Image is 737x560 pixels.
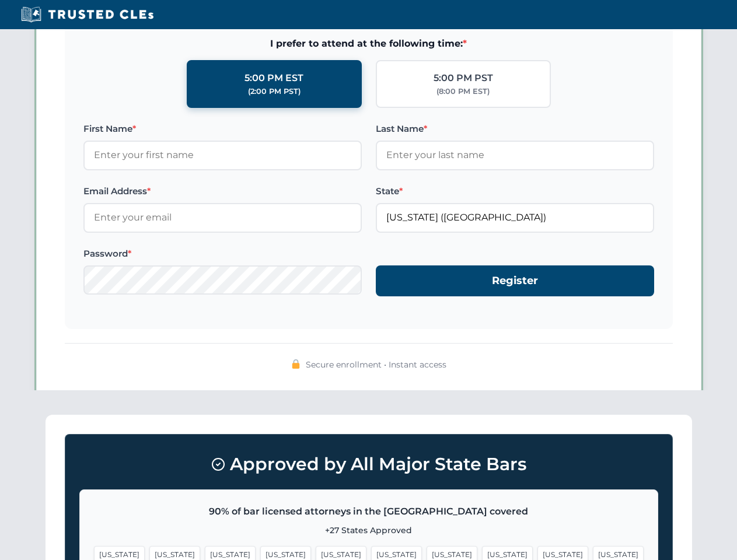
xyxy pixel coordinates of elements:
[94,524,644,537] p: +27 States Approved
[376,265,654,296] button: Register
[376,203,654,232] input: Florida (FL)
[376,122,654,136] label: Last Name
[376,184,654,198] label: State
[434,71,493,86] div: 5:00 PM PST
[83,36,654,51] span: I prefer to attend at the following time:
[83,203,362,232] input: Enter your email
[83,141,362,170] input: Enter your first name
[291,359,301,369] img: 🔒
[436,86,490,97] div: (8:00 PM EST)
[376,141,654,170] input: Enter your last name
[83,247,362,261] label: Password
[94,504,644,519] p: 90% of bar licensed attorneys in the [GEOGRAPHIC_DATA] covered
[83,184,362,198] label: Email Address
[244,71,303,86] div: 5:00 PM EST
[18,6,157,23] img: Trusted CLEs
[79,449,658,480] h3: Approved by All Major State Bars
[248,86,301,97] div: (2:00 PM PST)
[306,358,446,371] span: Secure enrollment • Instant access
[83,122,362,136] label: First Name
